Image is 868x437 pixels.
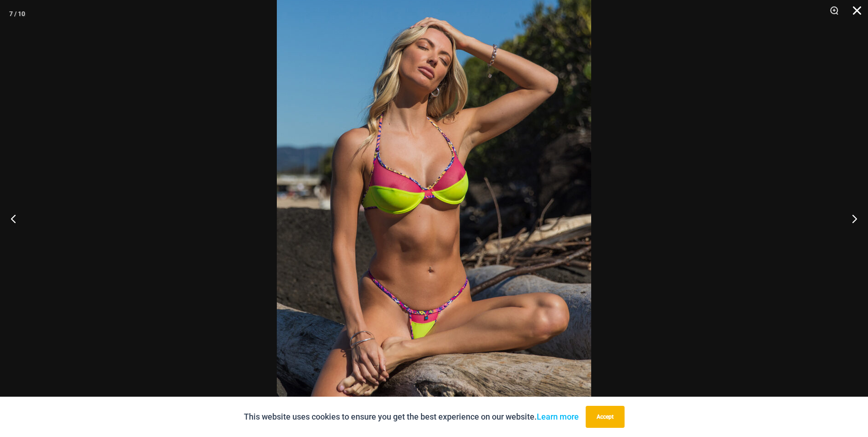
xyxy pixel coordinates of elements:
[834,196,868,241] button: Next
[537,412,579,421] a: Learn more
[586,406,625,428] button: Accept
[9,7,25,21] div: 7 / 10
[244,410,579,424] p: This website uses cookies to ensure you get the best experience on our website.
